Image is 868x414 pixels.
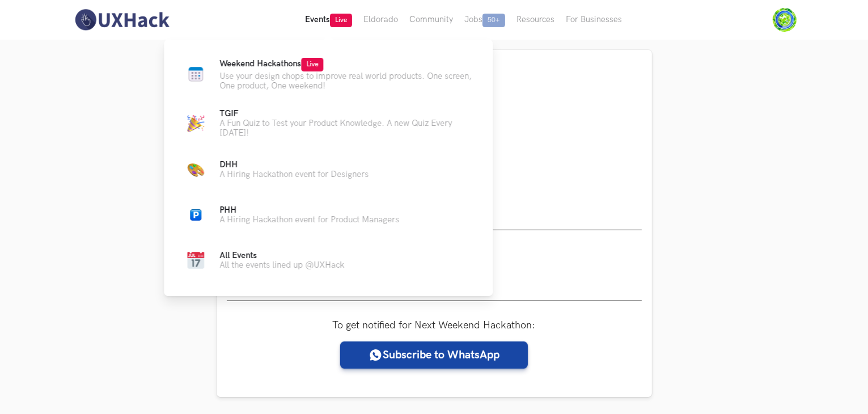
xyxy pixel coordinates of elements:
p: A Fun Quiz to Test your Product Knowledge. A new Quiz Every [DATE]! [219,119,475,138]
a: ParkingPHHA Hiring Hackathon event for Product Managers [182,201,475,229]
img: Calendar new [187,66,204,83]
img: Your profile pic [773,8,797,32]
span: DHH [219,160,238,170]
img: Parking [190,209,201,221]
p: All the events lined up @UXHack [219,260,344,270]
p: A Hiring Hackathon event for Product Managers [219,215,399,225]
span: PHH [219,205,236,215]
img: Party cap [187,115,204,132]
a: Subscribe to WhatsApp [340,341,528,369]
span: Live [330,14,352,27]
a: CalendarAll EventsAll the events lined up @UXHack [182,247,475,274]
label: To get notified for Next Weekend Hackathon: [333,319,536,331]
span: TGIF [219,109,238,119]
img: UXHack-logo.png [71,8,172,32]
img: Color Palette [187,161,204,178]
a: Calendar newWeekend HackathonsLiveUse your design chops to improve real world products. One scree... [182,58,475,91]
span: 50+ [482,14,505,27]
p: Use your design chops to improve real world products. One screen, One product, One weekend! [219,71,475,91]
img: Calendar [187,252,204,269]
span: Weekend Hackathons [219,59,323,69]
p: A Hiring Hackathon event for Designers [219,170,369,179]
span: Live [301,58,323,71]
a: Color PaletteDHHA Hiring Hackathon event for Designers [182,156,475,183]
a: Party capTGIFA Fun Quiz to Test your Product Knowledge. A new Quiz Every [DATE]! [182,109,475,138]
span: All Events [219,251,257,260]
